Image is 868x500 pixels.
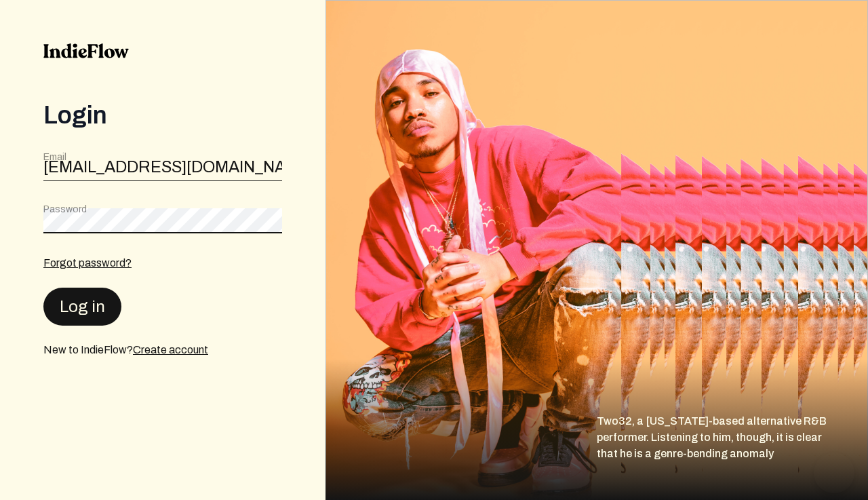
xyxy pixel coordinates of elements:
[43,43,129,58] img: indieflow-logo-black.svg
[597,413,868,500] div: Two32, a [US_STATE]-based alternative R&B performer. Listening to him, though, it is clear that h...
[43,257,132,269] a: Forgot password?
[133,344,208,355] a: Create account
[43,342,282,358] div: New to IndieFlow?
[43,102,282,129] div: Login
[43,203,87,216] label: Password
[814,453,854,493] iframe: Toggle Customer Support
[43,288,121,326] button: Log in
[43,151,66,164] label: Email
